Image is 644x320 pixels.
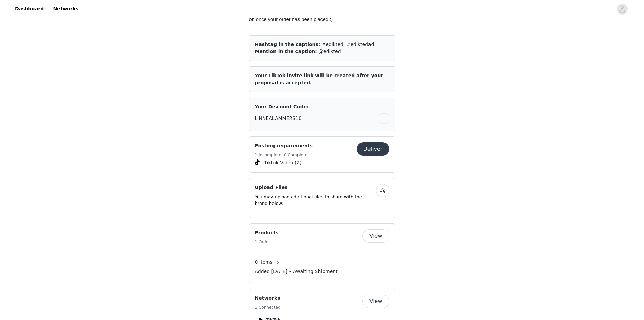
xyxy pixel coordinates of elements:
[619,4,625,15] div: avatar
[255,184,376,191] h4: Upload Files
[362,295,389,308] button: View
[49,1,82,17] a: Networks
[255,268,338,275] span: Added [DATE] • Awaiting Shipment
[11,1,48,17] a: Dashboard
[255,239,279,245] h5: 1 Order
[255,295,281,302] h4: Networks
[255,42,320,47] span: Hashtag in the captions:
[322,42,374,47] span: #edikted, #ediktedad
[357,142,389,156] button: Deliver
[255,142,313,149] h4: Posting requirements
[255,194,376,207] p: You may upload additional files to share with the brand below.
[362,229,389,243] button: View
[255,259,273,266] span: 0 Items
[255,115,302,122] span: LINNEALAMMERS10
[249,223,395,283] div: Products
[255,73,383,85] span: Your TikTok invite link will be created after your proposal is accepted.
[264,159,302,166] span: Tiktok Video (2)
[318,49,341,54] span: @edikted
[255,304,281,311] h5: 1 Connected
[255,103,309,110] span: Your Discount Code:
[255,229,279,236] h4: Products
[255,152,313,158] h5: 1 Incomplete, 0 Complete
[255,49,317,54] span: Mention in the caption:
[249,136,395,173] div: Posting requirements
